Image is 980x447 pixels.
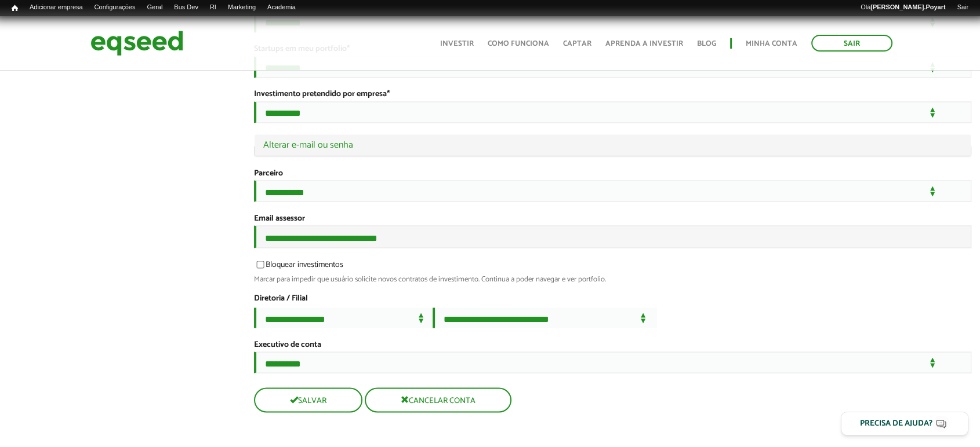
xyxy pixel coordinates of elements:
[254,214,305,222] label: Email assessor
[254,387,362,412] button: Salvar
[262,3,302,12] a: Academia
[440,40,474,47] a: Investir
[141,3,168,12] a: Geral
[12,4,18,12] span: Início
[563,40,591,47] a: Captar
[254,275,972,283] div: Marcar para impedir que usuário solicite novos contratos de investimento. Continua a poder navega...
[263,140,963,149] a: Alterar e-mail ou senha
[24,3,89,12] a: Adicionar empresa
[855,3,952,12] a: Olá[PERSON_NAME].Poyart
[488,40,549,47] a: Como funciona
[746,40,797,47] a: Minha conta
[90,28,183,58] img: EqSeed
[387,87,390,101] span: Este campo é obrigatório.
[870,3,945,10] strong: [PERSON_NAME].Poyart
[697,40,716,47] a: Blog
[605,40,683,47] a: Aprenda a investir
[250,261,271,268] input: Bloquear investimentos
[254,340,321,349] label: Executivo de conta
[204,3,222,12] a: RI
[254,294,972,302] label: Diretoria / Filial
[222,3,262,12] a: Marketing
[254,90,390,98] label: Investimento pretendido por empresa
[6,3,24,14] a: Início
[254,261,343,272] label: Bloquear investimentos
[168,3,204,12] a: Bus Dev
[365,387,511,412] button: Cancelar conta
[951,3,974,12] a: Sair
[89,3,141,12] a: Configurações
[254,169,283,177] label: Parceiro
[811,35,892,52] a: Sair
